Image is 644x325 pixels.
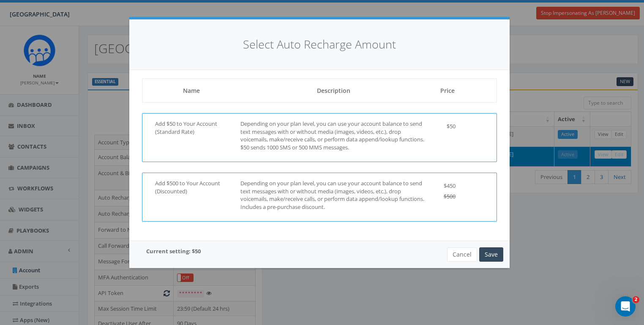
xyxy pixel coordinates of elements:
[444,182,456,190] span: $450
[155,87,228,94] h5: Name
[155,179,228,195] p: Add $500 to Your Account (Discounted)
[444,192,456,200] span: $500
[615,296,636,317] iframe: Intercom live chat
[633,296,639,303] span: 2
[155,120,228,135] p: Add $50 to Your Account (Standard Rate)
[479,247,503,262] button: Save
[142,36,497,53] h4: Select Auto Recharge Amount
[240,87,427,94] h5: Description
[439,87,455,94] h5: Price
[447,247,477,262] button: Cancel
[146,247,201,255] p: Current setting: $50
[447,122,456,130] span: $50
[240,179,427,211] p: Depending on your plan level, you can use your account balance to send text messages with or with...
[240,120,427,151] p: Depending on your plan level, you can use your account balance to send text messages with or with...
